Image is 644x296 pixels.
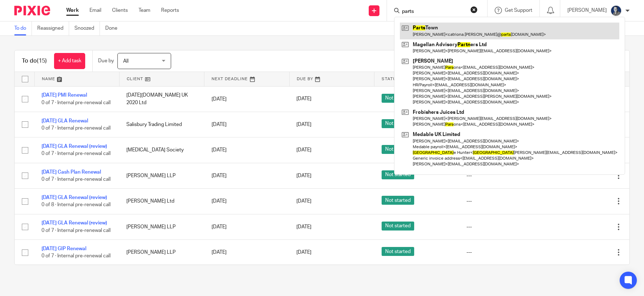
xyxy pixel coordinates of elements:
[296,250,311,255] span: [DATE]
[505,8,532,13] span: Get Support
[119,189,204,214] td: [PERSON_NAME] Ltd
[296,147,311,152] span: [DATE]
[42,126,111,131] span: 0 of 7 · Internal pre-renewal call
[382,222,414,231] span: Not started
[466,249,537,256] div: ---
[98,57,114,64] p: Due by
[42,151,111,156] span: 0 of 7 · Internal pre-renewal call
[161,7,179,14] a: Reports
[119,163,204,188] td: [PERSON_NAME] LLP
[204,112,289,137] td: [DATE]
[42,177,111,182] span: 0 of 7 · Internal pre-renewal call
[105,21,123,35] a: Done
[42,195,107,200] a: [DATE] GLA Renewal (review)
[610,5,622,16] img: Paul%20corporate%20headshot.jpg
[382,119,414,128] span: Not started
[22,57,47,65] h1: To do
[296,97,311,102] span: [DATE]
[204,163,289,188] td: [DATE]
[119,86,204,112] td: [DATE][DOMAIN_NAME] UK 2020 Ltd
[466,223,537,231] div: ---
[89,7,101,14] a: Email
[296,224,311,229] span: [DATE]
[382,145,414,154] span: Not started
[119,137,204,163] td: [MEDICAL_DATA] Society
[382,170,414,179] span: Not started
[42,228,111,233] span: 0 of 7 · Internal pre-renewal call
[466,172,537,179] div: ---
[296,122,311,127] span: [DATE]
[42,220,107,225] a: [DATE] GLA Renewal (review)
[382,196,414,205] span: Not started
[139,7,150,14] a: Team
[14,21,32,35] a: To do
[119,214,204,239] td: [PERSON_NAME] LLP
[204,214,289,239] td: [DATE]
[54,53,85,69] a: + Add task
[123,59,129,64] span: All
[296,199,311,204] span: [DATE]
[42,93,87,98] a: [DATE] PMI Renewal
[466,198,537,205] div: ---
[42,253,111,258] span: 0 of 7 · Internal pre-renewal call
[42,144,107,149] a: [DATE] GLA Renewal (review)
[112,7,128,14] a: Clients
[382,247,414,256] span: Not started
[296,173,311,178] span: [DATE]
[382,94,414,103] span: Not started
[37,21,69,35] a: Reassigned
[42,100,111,105] span: 0 of 7 · Internal pre-renewal call
[37,58,47,64] span: (15)
[204,86,289,112] td: [DATE]
[42,170,101,175] a: [DATE] Cash Plan Renewal
[567,7,607,14] p: [PERSON_NAME]
[204,137,289,163] td: [DATE]
[42,118,88,123] a: [DATE] GLA Renewal
[119,112,204,137] td: Salisbury Trading Limited
[42,203,111,208] span: 0 of 8 · Internal pre-renewal call
[119,240,204,265] td: [PERSON_NAME] LLP
[14,6,50,15] img: Pixie
[401,9,466,15] input: Search
[42,246,86,251] a: [DATE] GIP Renewal
[204,240,289,265] td: [DATE]
[204,189,289,214] td: [DATE]
[66,7,79,14] a: Work
[470,6,478,13] button: Clear
[74,21,100,35] a: Snoozed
